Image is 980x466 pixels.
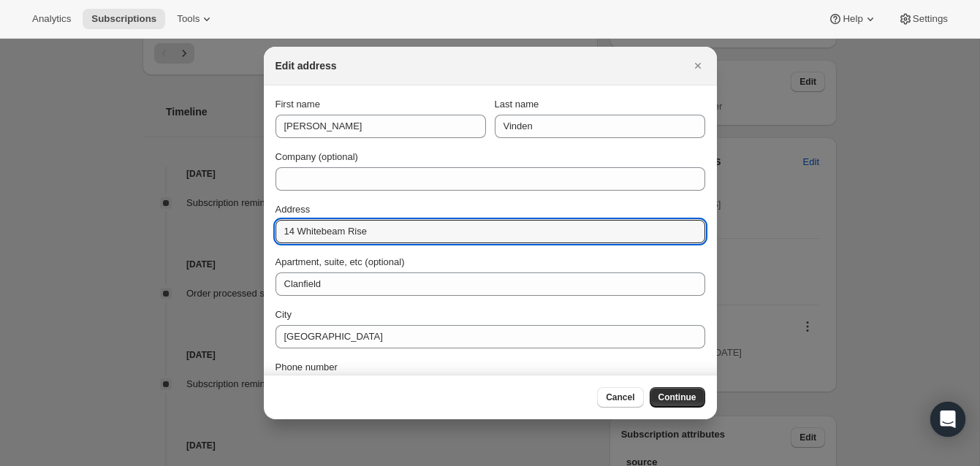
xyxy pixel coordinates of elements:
span: Phone number [276,362,338,373]
button: Tools [168,9,223,29]
span: Subscriptions [91,13,156,25]
button: Close [688,56,708,76]
button: Settings [889,9,957,29]
span: Address [276,204,311,215]
button: Help [819,9,886,29]
span: Analytics [32,13,71,25]
div: Open Intercom Messenger [930,402,965,437]
span: Tools [177,13,200,25]
button: Analytics [23,9,80,29]
button: Continue [650,387,705,408]
h2: Edit address [276,58,337,73]
span: Cancel [606,391,634,403]
span: Help [843,13,862,25]
span: Company (optional) [276,151,358,162]
span: City [276,309,292,320]
button: Subscriptions [83,9,165,29]
span: Apartment, suite, etc (optional) [276,256,405,267]
span: First name [276,99,320,110]
span: Continue [658,391,696,403]
button: Cancel [597,387,643,408]
span: Settings [913,13,948,25]
span: Last name [495,99,539,110]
